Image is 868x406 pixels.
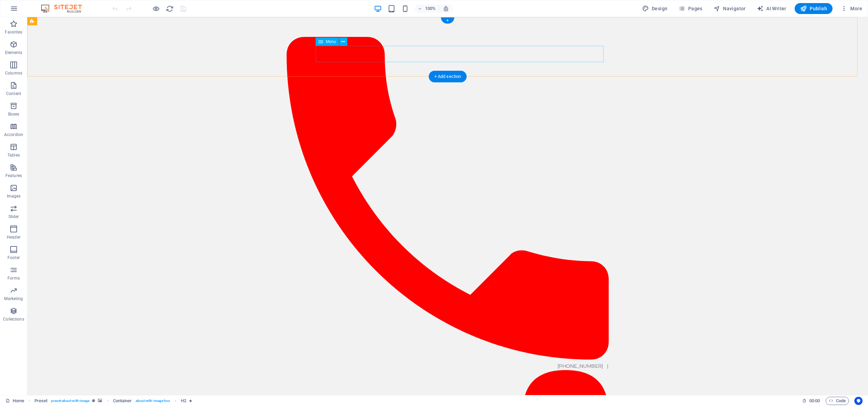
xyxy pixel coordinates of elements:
[165,4,174,13] button: reload
[5,397,24,405] a: Click to cancel selection. Double-click to open Pages
[826,397,849,405] button: Code
[34,397,192,405] nav: breadcrumb
[802,397,820,405] h6: Session time
[754,3,789,14] button: AI Writer
[98,399,102,403] i: This element contains a background
[50,397,89,405] span: . preset-about-with-image
[854,397,863,405] button: Usercentrics
[5,70,22,76] p: Columns
[838,3,865,14] button: More
[429,71,467,82] div: + Add section
[7,193,21,199] p: Images
[39,4,90,13] img: Editor Logo
[166,5,174,13] i: Reload page
[814,398,815,403] span: :
[5,29,22,35] p: Favorites
[678,5,702,12] span: Pages
[6,91,21,96] p: Content
[7,234,20,240] p: Header
[113,397,132,405] span: Click to select. Double-click to edit
[5,50,23,55] p: Elements
[189,399,192,403] i: Element contains an animation
[676,3,705,14] button: Pages
[795,3,833,14] button: Publish
[5,173,22,178] p: Features
[92,399,95,403] i: This element is a customizable preset
[800,5,827,12] span: Publish
[841,5,862,12] span: More
[8,152,20,158] p: Tables
[642,5,668,12] span: Design
[711,3,749,14] button: Navigator
[829,397,846,405] span: Code
[415,4,439,13] button: 100%
[8,111,19,117] p: Boxes
[639,3,670,14] button: Design
[425,4,436,13] h6: 100%
[326,40,336,44] span: Menu
[4,132,23,137] p: Accordion
[8,255,20,260] p: Footer
[4,296,23,301] p: Marketing
[181,397,186,405] span: Click to select. Double-click to edit
[8,275,20,281] p: Forms
[135,397,170,405] span: . about-with-image-box
[443,5,449,12] i: On resize automatically adjust zoom level to fit chosen device.
[3,316,24,322] p: Collections
[713,5,746,12] span: Navigator
[639,3,670,14] div: Design (Ctrl+Alt+Y)
[809,397,820,405] span: 00 00
[9,214,19,219] p: Slider
[757,5,786,12] span: AI Writer
[441,17,454,24] div: +
[34,397,48,405] span: Click to select. Double-click to edit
